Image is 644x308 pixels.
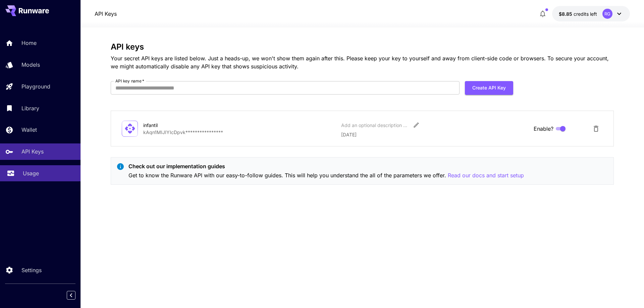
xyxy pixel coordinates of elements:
[111,54,614,70] p: Your secret API keys are listed below. Just a heads-up, we won't show them again after this. Plea...
[552,6,630,21] button: $8.85299RG
[341,131,528,138] p: [DATE]
[559,10,597,17] div: $8.85299
[21,126,37,134] p: Wallet
[21,266,42,274] p: Settings
[143,122,210,129] div: infantil
[574,11,597,17] span: credits left
[21,82,50,90] p: Playground
[128,162,524,170] p: Check out our implementation guides
[72,289,80,301] div: Collapse sidebar
[21,39,37,47] p: Home
[128,171,524,180] p: Get to know the Runware API with our easy-to-follow guides. This will help you understand the all...
[23,169,39,177] p: Usage
[21,147,44,156] p: API Keys
[21,104,39,112] p: Library
[95,10,117,18] nav: breadcrumb
[111,42,614,52] h3: API keys
[95,10,117,18] a: API Keys
[341,122,408,129] div: Add an optional description or comment
[559,11,574,17] span: $8.85
[465,81,513,95] button: Create API Key
[410,119,422,131] button: Edit
[115,78,144,84] label: API key name
[534,125,553,133] span: Enable?
[602,9,612,19] div: RG
[448,171,524,180] button: Read our docs and start setup
[67,291,75,300] button: Collapse sidebar
[589,122,603,135] button: Delete API Key
[21,61,40,69] p: Models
